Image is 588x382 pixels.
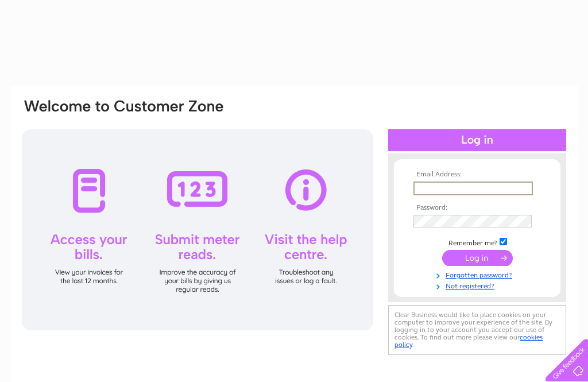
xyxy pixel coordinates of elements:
[413,269,544,280] a: Forgotten password?
[413,280,544,291] a: Not registered?
[442,250,513,266] input: Submit
[411,171,544,179] th: Email Address:
[388,305,566,355] div: Clear Business would like to place cookies on your computer to improve your experience of the sit...
[411,236,544,248] td: Remember me?
[411,204,544,212] th: Password:
[394,333,543,349] a: cookies policy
